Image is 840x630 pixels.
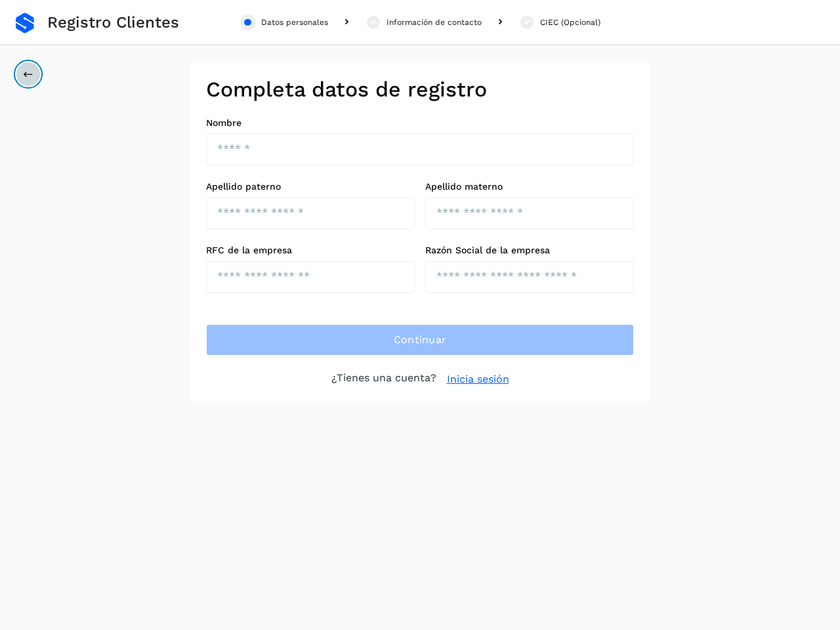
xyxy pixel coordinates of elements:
[206,117,634,129] label: Nombre
[206,245,415,256] label: RFC de la empresa
[387,16,482,28] div: Información de contacto
[540,16,600,28] div: CIEC (Opcional)
[331,371,436,387] p: ¿Tienes una cuenta?
[425,181,634,192] label: Apellido materno
[47,13,179,32] span: Registro Clientes
[206,181,415,192] label: Apellido paterno
[261,16,328,28] div: Datos personales
[206,77,634,102] h2: Completa datos de registro
[394,333,447,347] span: Continuar
[425,245,634,256] label: Razón Social de la empresa
[206,324,634,356] button: Continuar
[447,371,509,387] a: Inicia sesión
